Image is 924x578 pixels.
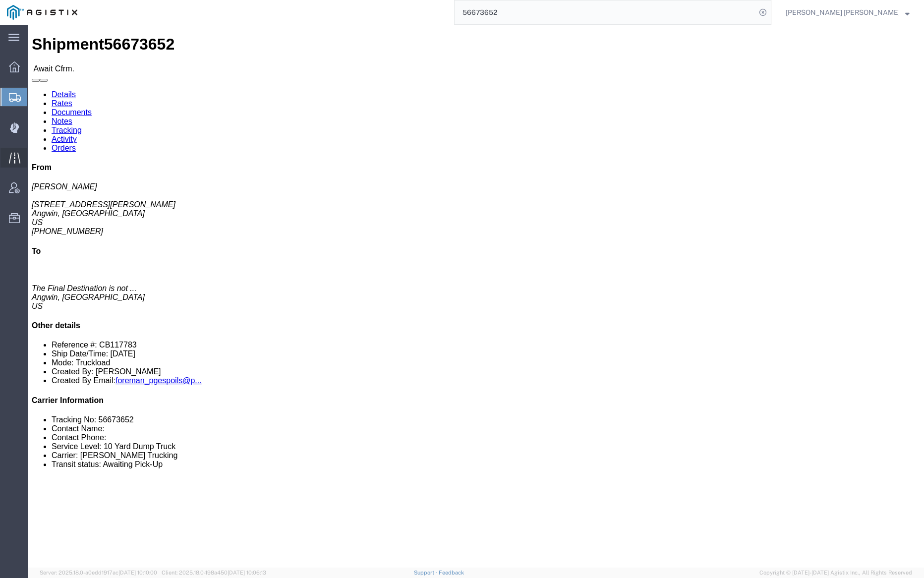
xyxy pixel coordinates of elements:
span: Server: 2025.18.0-a0edd1917ac [40,570,157,576]
iframe: FS Legacy Container [28,25,924,568]
img: logo [7,5,77,20]
span: Client: 2025.18.0-198a450 [162,570,266,576]
span: Kayte Bray Dogali [786,7,898,18]
a: Support [414,570,439,576]
span: Copyright © [DATE]-[DATE] Agistix Inc., All Rights Reserved [759,569,912,577]
input: Search for shipment number, reference number [455,0,756,24]
button: [PERSON_NAME] [PERSON_NAME] [785,6,910,18]
a: Feedback [439,570,464,576]
span: [DATE] 10:06:13 [228,570,266,576]
span: [DATE] 10:10:00 [118,570,157,576]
